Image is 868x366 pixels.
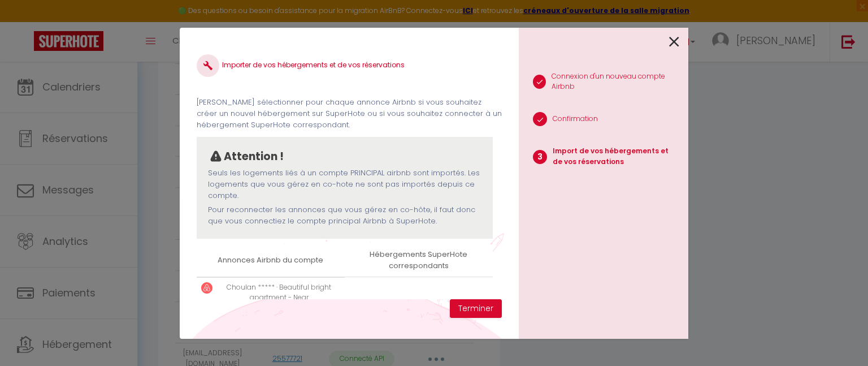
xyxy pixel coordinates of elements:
[552,71,679,93] p: Connexion d'un nouveau compte Airbnb
[197,244,345,277] th: Annonces Airbnb du compte
[533,150,547,164] span: 3
[208,167,481,202] p: Seuls les logements liés à un compte PRINCIPAL airbnb sont importés. Les logements que vous gérez...
[208,204,481,227] p: Pour reconnecter les annonces que vous gérez en co-hôte, il faut donc que vous connectiez le comp...
[224,148,284,165] p: Attention !
[553,114,598,124] p: Confirmation
[197,54,502,77] h4: Importer de vos hébergements et de vos réservations
[345,244,493,277] th: Hébergements SuperHote correspondants
[450,299,502,318] button: Terminer
[197,97,502,131] p: [PERSON_NAME] sélectionner pour chaque annonce Airbnb si vous souhaitez créer un nouvel hébergeme...
[9,5,43,38] button: Ouvrir le widget de chat LiveChat
[553,146,679,167] p: Import de vos hébergements et de vos réservations
[218,282,340,315] p: Choulan ***** · Beautiful bright apartment - Near [GEOGRAPHIC_DATA]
